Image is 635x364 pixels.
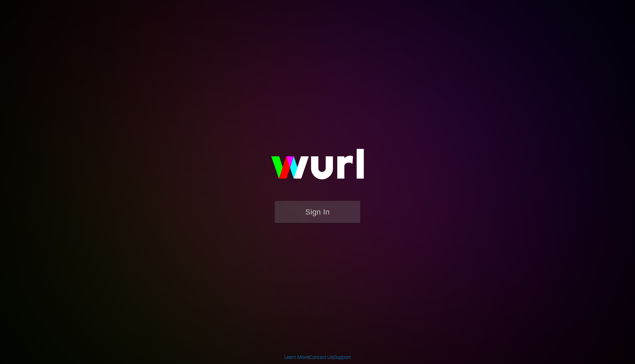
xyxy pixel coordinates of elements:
[284,354,351,361] div: | |
[309,354,333,360] a: Contact Us
[284,354,308,360] a: Learn More
[249,134,386,200] img: wurl-logo-on-black-223613ac3d8ba8fe6dc639794a292ebdb59501304c7dfd60c99c58986ef67473.svg
[275,201,360,223] button: Sign In
[334,354,351,360] a: Support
